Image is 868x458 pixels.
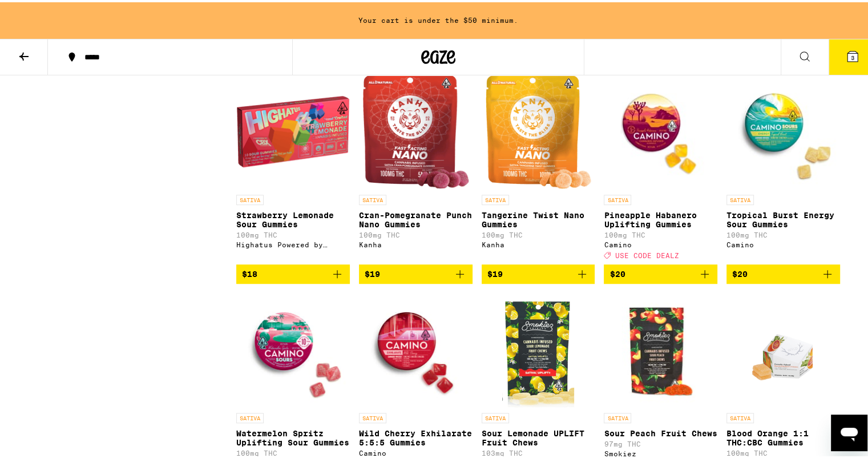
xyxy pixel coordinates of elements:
span: $18 [242,267,257,276]
a: Open page for Tropical Burst Energy Sour Gummies from Camino [726,73,840,262]
p: 100mg THC [482,229,595,236]
p: Tropical Burst Energy Sour Gummies [726,208,840,227]
p: Tangerine Twist Nano Gummies [482,208,595,227]
p: 100mg THC [726,447,840,455]
p: 97mg THC [604,438,717,445]
span: 3 [851,52,854,59]
a: Open page for Strawberry Lemonade Sour Gummies from Highatus Powered by Cannabiotix [236,73,350,262]
iframe: Button to launch messaging window [831,412,867,449]
button: Add to bag [236,262,350,282]
p: SATIVA [604,192,631,203]
img: Smokiez - Sour Lemonade UPLIFT Fruit Chews [502,291,574,405]
span: $19 [487,267,503,276]
img: Camino - Tropical Burst Energy Sour Gummies [726,73,840,187]
p: SATIVA [236,192,264,203]
p: SATIVA [604,411,631,421]
p: Strawberry Lemonade Sour Gummies [236,208,350,227]
p: Watermelon Spritz Uplifting Sour Gummies [236,427,350,445]
span: USE CODE DEALZ [615,249,679,256]
a: Open page for Pineapple Habanero Uplifting Gummies from Camino [604,73,717,262]
p: Cran-Pomegranate Punch Nano Gummies [359,208,473,227]
p: SATIVA [726,192,754,203]
img: WYLD - Blood Orange 1:1 THC:CBC Gummies [742,291,824,405]
p: SATIVA [359,411,386,421]
p: Sour Lemonade UPLIFT Fruit Chews [482,427,595,445]
img: Camino - Pineapple Habanero Uplifting Gummies [604,73,717,187]
p: 100mg THC [726,229,840,236]
div: Kanha [482,239,595,246]
div: Highatus Powered by Cannabiotix [236,239,350,246]
span: $19 [365,267,380,276]
p: 100mg THC [604,229,717,236]
p: SATIVA [482,411,509,421]
div: Camino [359,447,473,455]
p: SATIVA [236,411,264,421]
p: 100mg THC [236,447,350,455]
p: Wild Cherry Exhilarate 5:5:5 Gummies [359,427,473,445]
p: SATIVA [359,192,386,203]
p: 100mg THC [359,229,473,236]
p: SATIVA [482,192,509,203]
img: Camino - Watermelon Spritz Uplifting Sour Gummies [236,291,350,405]
p: SATIVA [726,411,754,421]
p: Sour Peach Fruit Chews [604,427,717,436]
a: Open page for Cran-Pomegranate Punch Nano Gummies from Kanha [359,73,473,262]
img: Highatus Powered by Cannabiotix - Strawberry Lemonade Sour Gummies [236,73,350,187]
button: Add to bag [604,262,717,282]
div: Camino [726,239,840,246]
button: Add to bag [359,262,473,282]
img: Kanha - Cran-Pomegranate Punch Nano Gummies [362,73,469,187]
button: Add to bag [726,262,840,282]
div: Smokiez [604,448,717,455]
span: $20 [732,267,748,276]
p: Blood Orange 1:1 THC:CBC Gummies [726,427,840,445]
div: Kanha [359,239,473,246]
button: Add to bag [482,262,595,282]
a: Open page for Tangerine Twist Nano Gummies from Kanha [482,73,595,262]
p: Pineapple Habanero Uplifting Gummies [604,208,717,227]
div: Camino [604,239,717,246]
p: 100mg THC [236,229,350,236]
img: Camino - Wild Cherry Exhilarate 5:5:5 Gummies [359,291,473,405]
p: 103mg THC [482,447,595,455]
img: Kanha - Tangerine Twist Nano Gummies [485,73,592,187]
img: Smokiez - Sour Peach Fruit Chews [604,291,717,405]
span: $20 [609,267,625,276]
